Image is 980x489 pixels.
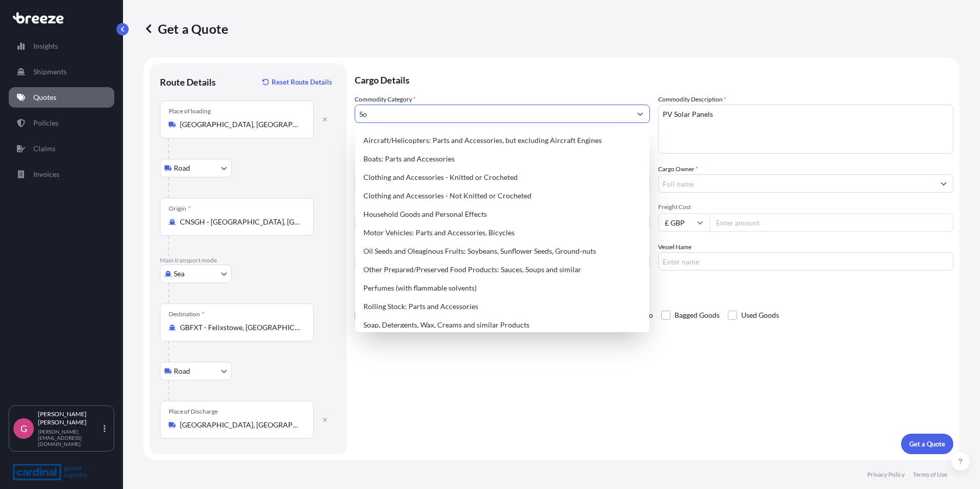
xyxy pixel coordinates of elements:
[659,174,934,193] input: Full name
[160,159,232,177] button: Select transport
[658,203,953,211] span: Freight Cost
[169,205,191,213] div: Origin
[675,308,720,323] span: Bagged Goods
[180,322,301,333] input: Destination
[355,164,650,172] span: Commodity Value
[631,105,649,123] button: Show suggestions
[174,366,190,376] span: Road
[359,242,645,260] div: Oil Seeds and Oleaginous Fruits: Soybeans, Sunflower Seeds, Ground-nuts
[33,41,58,51] p: Insights
[934,174,953,193] button: Show suggestions
[658,242,691,252] label: Vessel Name
[180,217,301,227] input: Origin
[355,252,650,271] input: Your internal reference
[38,429,101,447] p: [PERSON_NAME][EMAIL_ADDRESS][DOMAIN_NAME]
[180,119,301,130] input: Place of loading
[359,223,645,242] div: Motor Vehicles: Parts and Accessories, Bicycles
[359,168,645,187] div: Clothing and Accessories - Knitted or Crocheted
[658,252,953,271] input: Enter name
[355,64,953,94] p: Cargo Details
[355,291,953,299] p: Special Conditions
[160,362,232,380] button: Select transport
[180,420,301,430] input: Place of Discharge
[359,297,645,316] div: Rolling Stock: Parts and Accessories
[160,264,232,283] button: Select transport
[355,203,385,213] span: Load Type
[355,105,631,123] input: Select a commodity type
[174,269,185,279] span: Sea
[169,107,211,115] div: Place of loading
[174,163,190,173] span: Road
[160,256,336,264] p: Main transport mode
[913,471,947,479] p: Terms of Use
[33,67,67,77] p: Shipments
[359,316,645,334] div: Soap, Detergents, Wax, Creams and similar Products
[169,310,205,318] div: Destination
[867,471,905,479] p: Privacy Policy
[359,131,645,353] div: Suggestions
[160,76,216,88] p: Route Details
[658,164,698,174] label: Cargo Owner
[359,260,645,279] div: Other Prepared/Preserved Food Products: Sauces, Soups and similar
[169,407,218,416] div: Place of Discharge
[359,205,645,223] div: Household Goods and Personal Effects
[21,423,27,434] span: G
[13,464,87,480] img: organization-logo
[359,131,645,150] div: Aircraft/Helicopters: Parts and Accessories, but excluding Aircraft Engines
[359,187,645,205] div: Clothing and Accessories - Not Knitted or Crocheted
[33,144,55,154] p: Claims
[33,92,56,103] p: Quotes
[359,150,645,168] div: Boats: Parts and Accessories
[359,279,645,297] div: Perfumes (with flammable solvents)
[909,439,945,449] p: Get a Quote
[144,21,228,37] p: Get a Quote
[355,94,416,105] label: Commodity Category
[33,118,58,128] p: Policies
[38,410,101,426] p: [PERSON_NAME] [PERSON_NAME]
[33,169,59,179] p: Invoices
[709,213,953,232] input: Enter amount
[741,308,779,323] span: Used Goods
[658,94,726,105] label: Commodity Description
[272,77,332,87] p: Reset Route Details
[355,242,406,252] label: Booking Reference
